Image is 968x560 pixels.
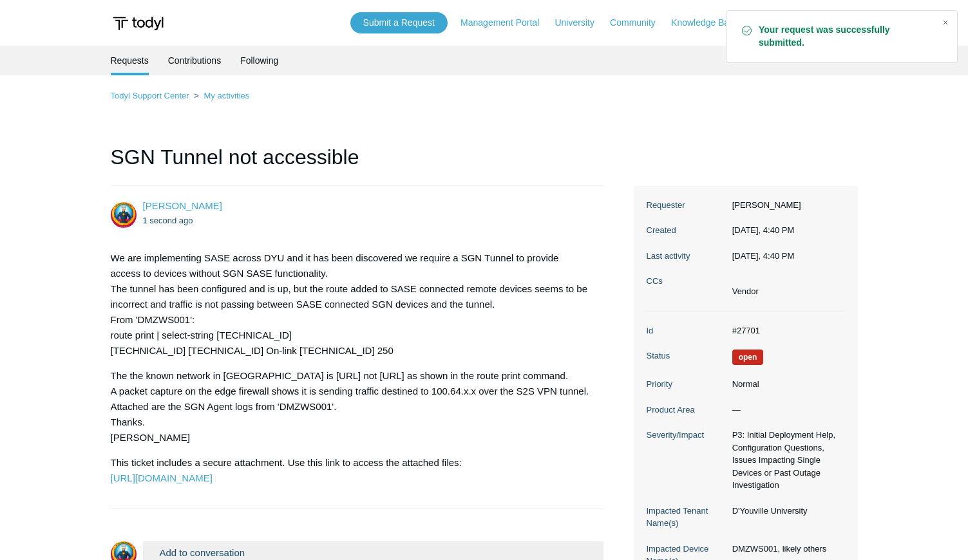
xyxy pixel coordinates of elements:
time: 08/26/2025, 16:40 [143,216,193,225]
dd: D'Youville University [726,505,845,518]
dt: Priority [647,378,726,391]
dd: DMZWS001, likely others [726,543,845,555]
a: Contributions [168,46,222,75]
a: University [555,16,607,30]
p: We are implementing SASE across DYU and it has been discovered we require a SGN Tunnel to provide... [111,250,591,359]
strong: Your request was successfully submitted. [759,24,931,50]
img: Todyl Support Center Help Center home page [111,12,166,35]
a: My activities [204,91,249,100]
li: Vendor [732,285,759,298]
dt: Severity/Impact [647,429,726,442]
p: The the known network in [GEOGRAPHIC_DATA] is [URL] not [URL] as shown in the route print command... [111,368,591,445]
span: Timothy Kujawski [143,200,222,211]
dt: Product Area [647,404,726,416]
a: Community [610,16,669,30]
time: 08/26/2025, 16:40 [732,225,795,235]
div: Close [936,14,954,32]
li: My activities [191,91,249,100]
dt: Impacted Tenant Name(s) [647,505,726,530]
dt: Status [647,350,726,362]
a: Submit a Request [350,12,448,33]
dd: P3: Initial Deployment Help, Configuration Questions, Issues Impacting Single Devices or Past Out... [726,429,845,492]
li: Requests [111,46,149,75]
dd: #27701 [726,324,845,337]
dt: Id [647,324,726,337]
a: Management Portal [460,16,552,30]
a: [PERSON_NAME] [143,200,222,211]
dd: — [726,404,845,416]
dd: [PERSON_NAME] [726,199,845,212]
dt: Requester [647,199,726,212]
dt: Created [647,224,726,237]
span: We are working on a response for you [732,350,764,365]
p: This ticket includes a secure attachment. Use this link to access the attached files: [111,455,591,486]
dt: CCs [647,275,726,288]
li: Todyl Support Center [111,91,192,100]
time: 08/26/2025, 16:40 [732,251,795,261]
a: [URL][DOMAIN_NAME] [111,472,213,483]
a: Following [240,46,278,75]
dt: Last activity [647,250,726,263]
dd: Normal [726,378,845,391]
h1: SGN Tunnel not accessible [111,142,604,186]
a: Todyl Support Center [111,91,189,100]
a: Knowledge Base [671,16,752,30]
